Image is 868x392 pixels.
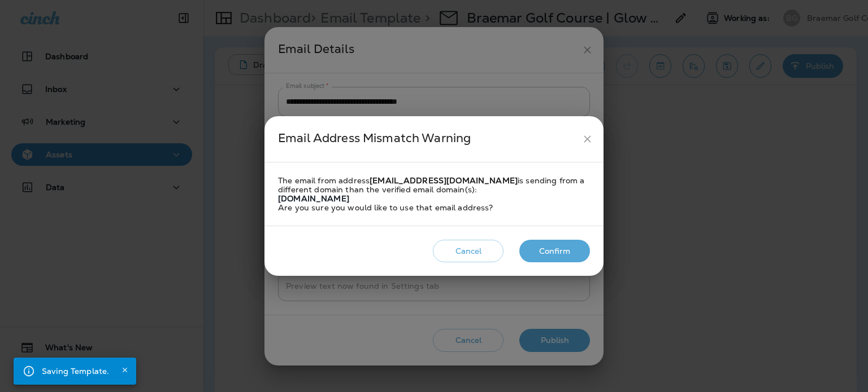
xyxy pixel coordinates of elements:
[370,175,518,186] strong: [EMAIL_ADDRESS][DOMAIN_NAME]
[42,361,109,381] div: Saving Template.
[433,240,504,263] button: Cancel
[118,363,132,377] button: Close
[519,240,590,263] button: Confirm
[278,176,590,212] div: The email from address is sending from a different domain than the verified email domain(s): Are ...
[278,129,577,149] div: Email Address Mismatch Warning
[278,193,349,204] strong: [DOMAIN_NAME]
[577,129,598,149] button: close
